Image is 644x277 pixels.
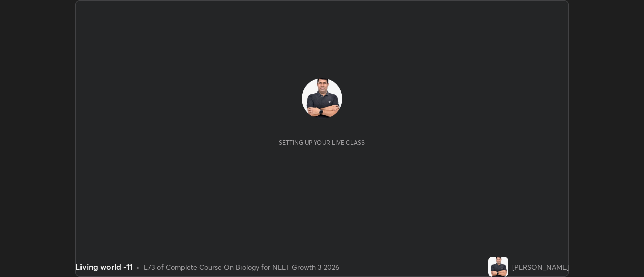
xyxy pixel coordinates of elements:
div: • [136,262,140,272]
img: 364720b0a7814bb496f4b8cab5382653.jpg [488,257,508,277]
div: [PERSON_NAME] [512,262,569,272]
img: 364720b0a7814bb496f4b8cab5382653.jpg [302,78,342,119]
div: Living world -11 [75,261,132,273]
div: Setting up your live class [279,139,365,146]
div: L73 of Complete Course On Biology for NEET Growth 3 2026 [144,262,339,272]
